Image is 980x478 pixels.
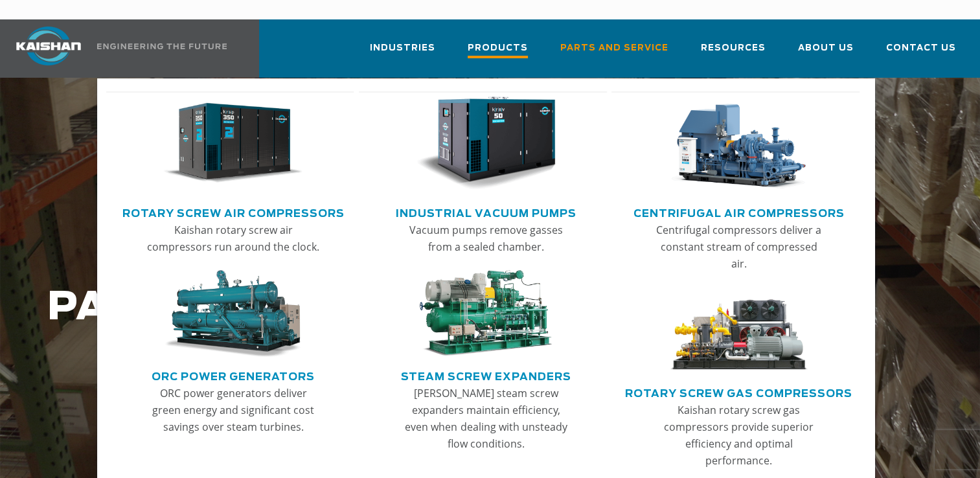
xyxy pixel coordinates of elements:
[163,97,303,190] img: thumb-Rotary-Screw-Air-Compressors
[468,41,528,58] span: Products
[416,270,556,358] img: thumb-Steam-Screw-Expanders
[468,31,528,78] a: Products
[122,202,345,222] a: Rotary Screw Air Compressors
[798,31,854,75] a: About Us
[399,222,573,255] p: Vacuum pumps remove gasses from a sealed chamber.
[416,97,556,190] img: thumb-Industrial-Vacuum-Pumps
[886,31,956,75] a: Contact Us
[701,31,766,75] a: Resources
[163,270,303,358] img: thumb-ORC-Power-Generators
[152,365,315,385] a: ORC Power Generators
[47,286,783,330] h1: PARTS AND SERVICE
[625,382,852,402] a: Rotary Screw Gas Compressors
[669,287,809,374] img: thumb-Rotary-Screw-Gas-Compressors
[396,202,576,222] a: Industrial Vacuum Pumps
[652,222,825,272] p: Centrifugal compressors deliver a constant stream of compressed air.
[798,41,854,56] span: About Us
[97,43,227,49] img: Engineering the future
[560,41,668,56] span: Parts and Service
[399,385,573,452] p: [PERSON_NAME] steam screw expanders maintain efficiency, even when dealing with unsteady flow con...
[701,41,766,56] span: Resources
[633,202,845,222] a: Centrifugal Air Compressors
[652,402,825,469] p: Kaishan rotary screw gas compressors provide superior efficiency and optimal performance.
[886,41,956,56] span: Contact Us
[401,365,571,385] a: Steam Screw Expanders
[560,31,668,75] a: Parts and Service
[669,97,809,190] img: thumb-Centrifugal-Air-Compressors
[370,41,435,56] span: Industries
[370,31,435,75] a: Industries
[146,385,320,435] p: ORC power generators deliver green energy and significant cost savings over steam turbines.
[146,222,320,255] p: Kaishan rotary screw air compressors run around the clock.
